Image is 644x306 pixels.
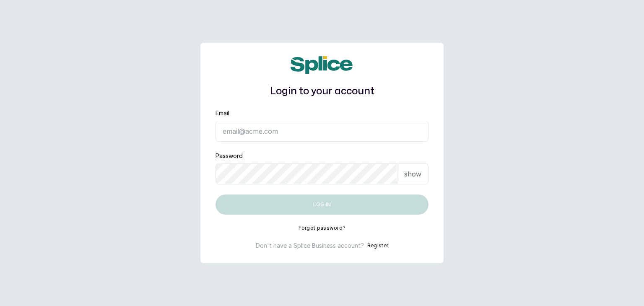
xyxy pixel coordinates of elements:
[299,225,346,231] button: Forgot password?
[216,194,428,215] button: Log in
[256,241,364,250] p: Don't have a Splice Business account?
[216,109,229,117] label: Email
[216,84,428,99] h1: Login to your account
[216,121,428,142] input: email@acme.com
[216,152,243,160] label: Password
[367,241,388,250] button: Register
[404,169,421,179] p: show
